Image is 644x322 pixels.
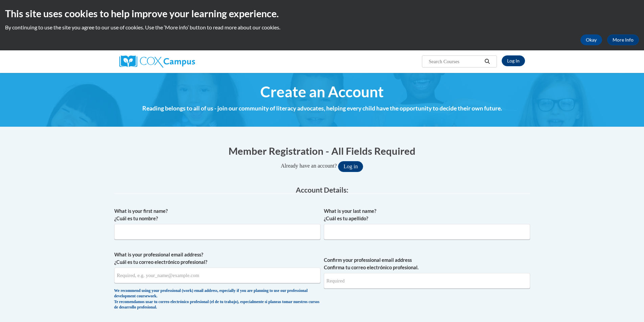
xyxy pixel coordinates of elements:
span: Already have an account? [281,163,337,169]
button: Okay [580,34,602,45]
a: More Info [607,34,639,45]
h2: This site uses cookies to help improve your learning experience. [5,7,639,20]
div: We recommend using your professional (work) email address, especially if you are planning to use ... [114,288,320,311]
input: Metadata input [324,224,530,240]
label: What is your professional email address? ¿Cuál es tu correo electrónico profesional? [114,251,320,266]
h4: Reading belongs to all of us - join our community of literacy advocates, helping every child have... [114,104,530,113]
span: Create an Account [260,83,384,101]
a: Log In [502,55,525,66]
h1: Member Registration - All Fields Required [114,144,530,158]
label: What is your first name? ¿Cuál es tu nombre? [114,207,320,222]
input: Search Courses [428,57,482,66]
p: By continuing to use the site you agree to our use of cookies. Use the ‘More info’ button to read... [5,24,639,31]
button: Log in [338,161,363,172]
input: Metadata input [114,268,320,283]
label: Confirm your professional email address Confirma tu correo electrónico profesional. [324,256,530,271]
img: Cox Campus [119,55,195,68]
button: Search [482,57,492,66]
input: Required [324,273,530,289]
input: Metadata input [114,224,320,240]
label: What is your last name? ¿Cuál es tu apellido? [324,207,530,222]
span: Account Details: [296,185,349,194]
